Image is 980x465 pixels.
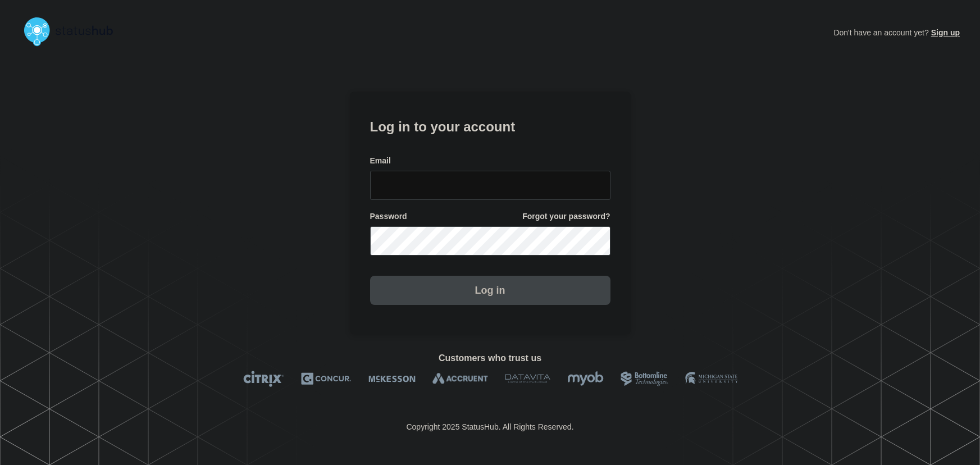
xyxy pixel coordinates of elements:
p: Don't have an account yet? [833,19,960,46]
input: email input [370,171,610,200]
img: Citrix logo [243,371,284,387]
p: Copyright 2025 StatusHub. All Rights Reserved. [406,422,573,431]
button: Log in [370,276,610,305]
img: Bottomline logo [621,371,668,387]
h1: Log in to your account [370,115,610,136]
a: Sign up [929,28,960,37]
img: Concur logo [301,371,352,387]
input: password input [370,226,610,256]
span: Password [370,211,407,222]
a: Forgot your password? [522,211,610,222]
span: Email [370,156,391,166]
img: MSU logo [685,371,737,387]
img: DataVita logo [505,371,550,387]
img: Accruent logo [432,371,488,387]
img: myob logo [567,371,604,387]
img: StatusHub logo [20,13,127,49]
h2: Customers who trust us [20,353,960,363]
img: McKesson logo [368,371,416,387]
